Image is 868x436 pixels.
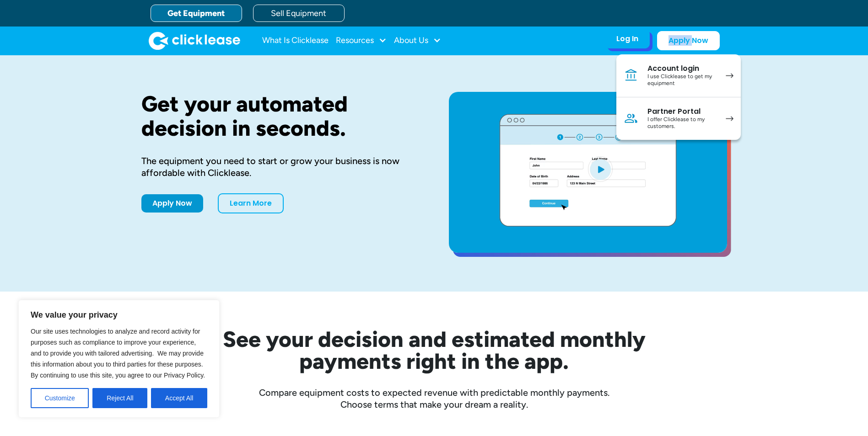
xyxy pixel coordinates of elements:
a: Get Equipment [151,5,242,22]
img: Bank icon [624,68,638,83]
div: The equipment you need to start or grow your business is now affordable with Clicklease. [141,155,420,179]
button: Reject All [92,388,147,408]
button: Accept All [151,388,207,408]
a: Learn More [218,193,284,213]
h2: See your decision and estimated monthly payments right in the app. [178,328,690,372]
div: Log In [616,34,638,43]
p: We value your privacy [31,309,207,320]
a: Partner PortalI offer Clicklease to my customers. [616,97,741,140]
a: home [149,32,240,50]
div: About Us [394,32,441,50]
img: arrow [726,73,733,78]
a: Account loginI use Clicklease to get my equipment [616,54,741,97]
div: Account login [647,64,717,73]
a: Apply Now [657,31,720,50]
img: Person icon [624,111,638,126]
a: Sell Equipment [253,5,345,22]
img: Blue play button logo on a light blue circular background [588,156,613,182]
div: We value your privacy [18,300,220,418]
span: Our site uses technologies to analyze and record activity for purposes such as compliance to impr... [31,328,205,379]
nav: Log In [616,54,741,140]
h1: Get your automated decision in seconds. [141,92,420,140]
a: Apply Now [141,194,203,213]
img: arrow [726,116,733,121]
a: What Is Clicklease [262,32,329,50]
div: Compare equipment costs to expected revenue with predictable monthly payments. Choose terms that ... [141,387,727,410]
div: I offer Clicklease to my customers. [647,116,717,130]
img: Clicklease logo [149,32,240,50]
div: I use Clicklease to get my equipment [647,73,717,87]
div: Resources [336,32,387,50]
button: Customize [31,388,89,408]
div: Partner Portal [647,107,717,116]
a: open lightbox [449,92,727,253]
